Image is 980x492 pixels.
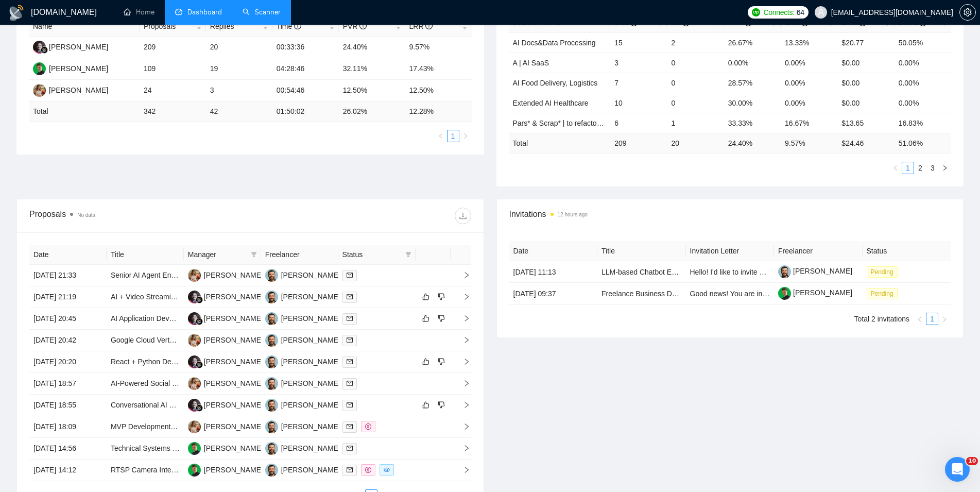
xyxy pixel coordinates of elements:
span: like [422,293,429,301]
a: SS[PERSON_NAME] [188,357,263,365]
button: like [420,291,432,303]
li: 3 [926,162,939,174]
td: 0.00% [895,53,951,73]
td: [DATE] 18:09 [29,416,107,438]
td: 0 [667,53,724,73]
th: Proposals [140,16,206,37]
img: VK [265,399,278,412]
td: React + Python Developer for PWA (Trial Task → Long-Term Work) [107,351,184,373]
td: $0.00 [837,93,894,113]
td: 50.05% [895,32,951,53]
span: right [455,401,470,409]
a: MB[PERSON_NAME] [188,465,263,473]
td: [DATE] 11:13 [509,261,598,283]
span: 10 [966,457,978,465]
img: gigradar-bm.png [41,46,48,54]
button: setting [959,4,976,21]
td: Freelance Business Development Consultant – IT Outsourcing (Europe & US Market) [597,283,686,304]
span: No data [77,212,95,218]
button: dislike [435,291,448,303]
img: AV [188,420,201,433]
div: [PERSON_NAME] [281,291,340,302]
td: 0.00% [895,73,951,93]
span: dislike [438,401,445,409]
td: 3 [206,80,272,101]
td: Technical Systems & Automation Developer for our Marketing Agency [107,438,184,460]
div: [PERSON_NAME] [281,421,340,432]
span: Re [671,19,690,27]
td: Google Cloud Vertex AI & Xero API Integration – Automated Document Processing & Review [107,330,184,351]
li: Next Page [459,130,472,142]
td: 12.28 % [405,101,472,122]
button: dislike [435,355,448,368]
img: AV [188,269,201,282]
div: [PERSON_NAME] [281,356,340,367]
a: 3 [927,162,938,174]
span: Invitations [509,208,951,220]
a: homeHome [124,8,154,16]
a: VK[PERSON_NAME] [265,270,340,279]
span: left [892,165,899,171]
span: Connects: [763,7,794,18]
div: [PERSON_NAME] [204,269,263,281]
span: PVR [343,22,367,30]
li: 1 [902,162,914,174]
td: 28.57% [724,73,781,93]
a: RTSP Camera Integration + AI Video Processing Developer [111,466,301,474]
td: 0.00% [781,93,837,113]
td: [DATE] 20:20 [29,351,107,373]
li: Next Page [939,162,951,174]
td: $20.77 [837,32,894,53]
a: [PERSON_NAME] [778,289,852,297]
td: 0 [667,73,724,93]
img: MB [188,464,201,477]
td: 15 [610,32,667,53]
a: VK[PERSON_NAME] [265,465,340,473]
span: Proposals [144,21,194,32]
a: 1 [926,313,938,325]
a: Pars* & Scrap* | to refactoring [513,119,609,127]
td: RTSP Camera Integration + AI Video Processing Developer [107,460,184,481]
a: VK[PERSON_NAME] [265,379,340,387]
a: AV[PERSON_NAME] [188,422,263,430]
td: 24 [140,80,206,101]
span: download [455,212,471,220]
a: MVP Development for Real-Time Speech Analysis App [111,422,285,431]
img: gigradar-bm.png [196,296,203,303]
li: Previous Page [889,162,902,174]
td: 42 [206,101,272,122]
th: Date [29,245,107,265]
a: 1 [902,162,914,174]
a: MB[PERSON_NAME] [188,444,263,452]
div: [PERSON_NAME] [204,399,263,411]
td: $13.65 [837,113,894,133]
img: VK [265,269,278,282]
div: [PERSON_NAME] [281,464,340,476]
a: AI Application Developer Needed for Incentive-Finding Platform [111,314,313,323]
td: [DATE] 18:55 [29,395,107,416]
a: SS[PERSON_NAME] [188,314,263,322]
span: Manager [188,249,247,260]
td: [DATE] 14:12 [29,460,107,481]
td: AI + Video Streaming Developer for Healthcare Project [107,286,184,308]
td: [DATE] 20:42 [29,330,107,351]
a: SS[PERSON_NAME] [33,42,108,50]
a: AI + Video Streaming Developer for Healthcare Project [111,293,285,301]
a: VK[PERSON_NAME] [265,400,340,409]
td: 1 [667,113,724,133]
span: mail [347,337,353,343]
span: mail [347,315,353,321]
button: left [435,130,447,142]
span: Scanner Name [513,19,561,27]
img: AV [188,377,201,390]
li: Total 2 invitations [854,313,909,325]
img: SS [188,312,201,325]
img: SS [188,399,201,412]
a: Senior AI Agent Engineer (Shopify/DTC) — Build a Telegram “Operations & Analytics Copilot” [111,271,407,279]
a: searchScanner [243,8,281,16]
button: dislike [435,312,448,325]
a: LLM-based Chatbot Engineer (Python, AI/ML) [601,268,747,276]
span: dollar [365,423,371,430]
img: gigradar-bm.png [196,318,203,325]
img: MB [188,442,201,455]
